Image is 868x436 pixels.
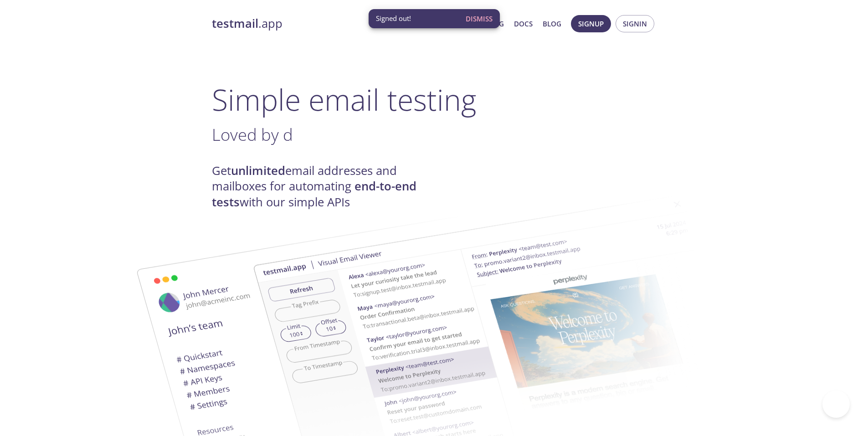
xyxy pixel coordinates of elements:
[466,13,493,25] span: Dismiss
[376,14,411,23] span: Signed out!
[462,10,496,27] button: Dismiss
[623,18,647,30] span: Signin
[616,15,654,32] button: Signin
[231,163,285,179] strong: unlimited
[822,390,850,418] iframe: Help Scout Beacon - Open
[212,82,657,117] h1: Simple email testing
[571,15,611,32] button: Signup
[212,178,416,210] strong: end-to-end tests
[543,18,561,30] a: Blog
[212,16,426,31] a: testmail.app
[212,163,434,210] h4: Get email addresses and mailboxes for automating with our simple APIs
[514,18,533,30] a: Docs
[578,18,604,30] span: Signup
[212,123,293,146] span: Loved by d
[212,15,258,31] strong: testmail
